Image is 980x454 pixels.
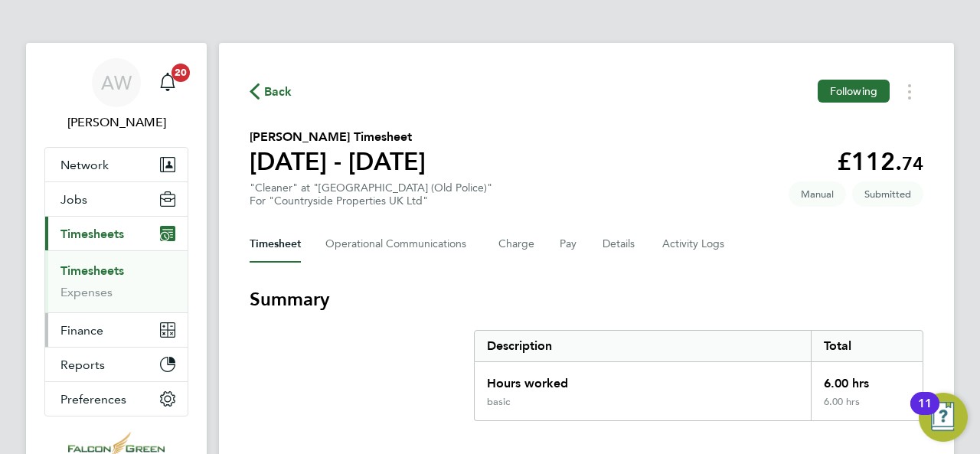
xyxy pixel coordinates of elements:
[475,362,811,396] div: Hours worked
[475,331,811,361] div: Description
[830,84,877,98] span: Following
[45,348,188,381] button: Reports
[60,227,124,241] span: Timesheets
[919,393,968,442] button: Open Resource Center, 11 new notifications
[45,182,188,216] button: Jobs
[60,285,113,299] a: Expenses
[45,313,188,347] button: Finance
[60,158,109,172] span: Network
[60,323,103,338] span: Finance
[264,83,292,101] span: Back
[789,181,846,207] span: This timesheet was manually created.
[896,80,923,103] button: Timesheets Menu
[811,331,923,361] div: Total
[250,194,492,207] div: For "Countryside Properties UK Ltd"
[152,58,183,107] a: 20
[101,73,132,93] span: AW
[474,330,923,421] div: Summary
[60,392,126,407] span: Preferences
[818,80,890,103] button: Following
[60,358,105,372] span: Reports
[60,263,124,278] a: Timesheets
[45,217,188,250] button: Timesheets
[325,226,474,263] button: Operational Communications
[662,226,727,263] button: Activity Logs
[45,148,188,181] button: Network
[902,152,923,175] span: 74
[45,382,188,416] button: Preferences
[498,226,535,263] button: Charge
[250,226,301,263] button: Timesheet
[44,58,188,132] a: AW[PERSON_NAME]
[487,396,510,408] div: basic
[603,226,638,263] button: Details
[171,64,190,82] span: 20
[837,147,923,176] app-decimal: £112.
[811,396,923,420] div: 6.00 hrs
[250,287,923,312] h3: Summary
[250,82,292,101] button: Back
[811,362,923,396] div: 6.00 hrs
[44,113,188,132] span: Anna West
[250,128,426,146] h2: [PERSON_NAME] Timesheet
[918,403,932,423] div: 11
[852,181,923,207] span: This timesheet is Submitted.
[60,192,87,207] span: Jobs
[560,226,578,263] button: Pay
[250,146,426,177] h1: [DATE] - [DATE]
[45,250,188,312] div: Timesheets
[250,181,492,207] div: "Cleaner" at "[GEOGRAPHIC_DATA] (Old Police)"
